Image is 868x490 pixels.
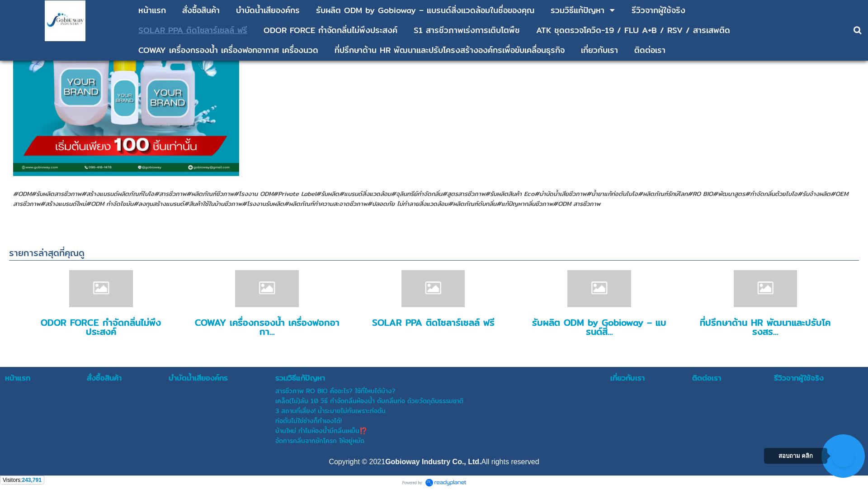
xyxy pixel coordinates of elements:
[610,372,691,384] a: เกี่ยวกับเรา
[182,2,220,19] a: สั่งซื้อสินค้า
[581,42,618,59] a: เกี่ยวกับเรา
[138,6,166,14] div: หน้าแรก
[182,6,220,14] div: สั่งซื้อสินค้า
[485,189,534,199] span: #รับผลิตสินค้า Eco
[186,189,234,199] span: #ผลิตภัณฑ์ชีวภาพ
[745,189,797,199] span: #กำจัดกลิ่นด้วยไบโอ
[329,458,539,466] span: Copyright © 2021 All rights reserved
[154,189,186,199] span: #สารชีวภาพ
[40,199,86,209] span: #สร้างแบรนด์ใหม่
[632,6,685,14] div: รีวิวจากผู้ใช้จริง
[414,26,520,34] div: S1 สารชีวภาพเร่งการเติบโตพืช
[398,476,470,490] img: Powered by ReadyPlanet
[551,2,604,19] a: รวมวิธีแก้ปัญหา
[536,26,730,34] div: ATK ชุดตรวจโควิด-19 / FLU A+B / RSV / สารเสพติด
[5,372,86,384] a: หน้าแรก
[236,2,300,19] a: บําบัดน้ำเสียองค์กร
[316,2,534,19] a: รับผลิต ODM by Gobioway – แบรนด์สิ่งแวดล้อมในชื่อของคุณ
[133,199,184,209] span: #ลงทุนสร้างแบรนด์
[335,46,565,54] div: ที่ปรึกษาด้าน HR พัฒนาและปรับโครงสร้างองค์กรเพื่อขับเคลื่อนธุรกิจ
[581,46,618,54] div: เกี่ยวกับเรา
[138,26,247,34] div: SOLAR PPA ติดโซลาร์เซลล์ ฟรี
[688,189,713,199] span: #RO BIO
[195,315,340,338] a: COWAY เครื่องกรองน้ำ เครื่องฟอกอากา...
[81,189,154,199] span: #สร้างแบรนด์ผลิตภัณฑ์ไบโอ
[448,199,496,209] span: #ผลิตภัณฑ์ดับกลิ่น
[138,2,166,19] a: หน้าแรก
[275,386,610,396] a: สารชีวภาพ RO BIO คืออะไร? ใช้ที่ไหนได้บ้าง?
[86,199,133,209] span: #ODM กำจัดไขมัน
[169,372,274,384] a: บําบัดน้ำเสียองค์กร
[236,6,300,14] div: บําบัดน้ำเสียองค์กร
[391,189,442,199] span: #จุลินทรีย์กำจัดกลิ่น
[242,199,284,209] span: #โรงงานรับผลิต
[184,199,242,209] span: #สินค้าใช้ในบ้านชีวภาพ
[634,46,665,54] div: ติดต่อเรา
[138,46,318,54] div: COWAY เครื่องกรองน้ำ เครื่องฟอกอากาศ เครื่องนวด
[638,189,688,199] span: #ผลิตภัณฑ์รักษ์โลก
[275,416,610,426] a: ท่อตันไม่ใช่ช่างก็ทำเองได้!
[632,2,685,19] a: รีวิวจากผู้ใช้จริง
[551,6,604,14] div: รวมวิธีแก้ปัญหา
[367,199,448,209] span: #ปลอดภัย ไม่ทำลายสิ่งแวดล้อม
[31,189,81,199] span: #รับผลิตสารชีวภาพ
[275,426,610,436] a: บ้านใหม่ ทำไมห้องน้ำมีกลิ่นเหม็น⁉️
[496,199,553,209] span: #แก้ปัญหากลิ่นชีวภาพ
[234,189,273,199] span: #โรงงาน ODM
[22,477,41,483] span: 243,791
[275,396,610,406] a: เคล็ด(ไม่)ลับ 10 วิธี กำจัดกลิ่นห้องน้ำ ดับกลิ่นท่อ ด้วยวัตถุดิบธรรมชาติ
[275,406,610,416] a: 3 สถานที่เสี่ยง! น้ำระบายไม่ทันเพราะท่อตัน
[713,189,745,199] span: #พัฒนาสูตร
[316,6,534,14] div: รับผลิต ODM by Gobioway – แบรนด์สิ่งแวดล้อมในชื่อของคุณ
[534,189,586,199] span: #บำบัดน้ำเสียชีวภาพ
[13,189,848,209] span: #ODM
[316,189,339,199] span: #รับผลิต
[442,189,485,199] span: #สูตรสารชีวภาพ
[264,22,397,39] a: ODOR FORCE กำจัดกลิ่นไม่พึงประสงค์
[700,315,830,338] a: ที่ปรึกษาด้าน HR พัฒนาและปรับโครงสร...
[372,315,495,329] a: SOLAR PPA ติดโซลาร์เซลล์ ฟรี
[797,189,830,199] span: #รับจ้างผลิต
[774,372,863,384] a: รีวิวจากผู้ใช้จริง
[275,436,610,446] a: จัดการกลิ่นจากชักโครก ให้อยู่หมัด
[692,372,773,384] a: ติดต่อเรา
[275,372,610,384] a: รวมวิธีแก้ปัญหา
[339,189,391,199] span: #แบรนด์สิ่งแวดล้อม
[536,22,730,39] a: ATK ชุดตรวจโควิด-19 / FLU A+B / RSV / สารเสพติด
[9,246,859,260] div: รายการล่าสุดที่คุณดู
[385,458,481,466] strong: Gobioway Industry Co., Ltd.
[13,189,848,209] span: #OEM สารชีวภาพ
[138,42,318,59] a: COWAY เครื่องกรองน้ำ เครื่องฟอกอากาศ เครื่องนวด
[284,199,367,209] span: #ผลิตภัณฑ์ทำความสะอาดชีวภาพ
[45,0,85,41] img: large-1644130236041.jpg
[138,22,247,39] a: SOLAR PPA ติดโซลาร์เซลล์ ฟรี
[264,26,397,34] div: ODOR FORCE กำจัดกลิ่นไม่พึงประสงค์
[414,22,520,39] a: S1 สารชีวภาพเร่งการเติบโตพืช
[553,199,600,209] span: #ODM สารชีวภาพ
[532,315,666,338] a: รับผลิต ODM by Gobioway – แบรนด์สิ่...
[586,189,638,199] span: #น้ำยาแก้ท่อตันไบโอ
[778,452,813,459] span: สอบถาม คลิก
[273,189,316,199] span: #Private Label
[87,372,168,384] a: สั่งซื้อสินค้า
[335,42,565,59] a: ที่ปรึกษาด้าน HR พัฒนาและปรับโครงสร้างองค์กรเพื่อขับเคลื่อนธุรกิจ
[634,42,665,59] a: ติดต่อเรา
[41,315,161,338] a: ODOR FORCE กำจัดกลิ่นไม่พึงประสงค์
